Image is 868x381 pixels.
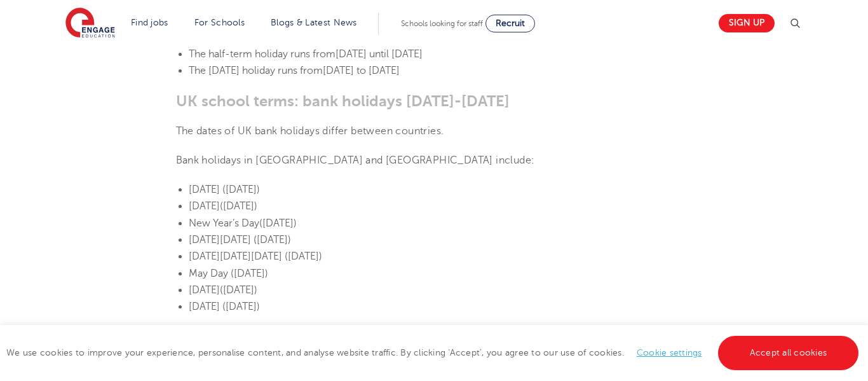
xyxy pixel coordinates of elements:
a: Cookie settings [637,348,702,357]
a: Recruit [485,15,535,32]
span: New Year’s Day [189,218,259,229]
span: Recruit [496,18,525,28]
span: [DATE] ([DATE]) [189,301,260,312]
a: Sign up [719,14,775,32]
span: May Day ([DATE]) [189,268,268,279]
span: [DATE] [189,200,220,212]
a: Blogs & Latest News [271,18,357,27]
span: UK school terms: bank holidays [DATE]-[DATE] [176,92,510,110]
span: ([DATE]) [259,218,297,229]
span: [DATE] [189,284,220,296]
span: Schools looking for staff [401,19,483,28]
span: [DATE] until [DATE] [336,48,423,60]
a: Accept all cookies [718,336,859,370]
span: [DATE][DATE][DATE] ([DATE]) [189,251,322,262]
span: The [DATE] holiday runs from [189,65,323,76]
span: We use cookies to improve your experience, personalise content, and analyse website traffic. By c... [6,348,862,357]
span: The dates of UK bank holidays differ between countries. [176,125,444,137]
span: [DATE][DATE] ([DATE]) [189,234,291,246]
img: Engage Education [65,8,115,39]
span: The half-term holiday runs from [189,48,336,60]
span: Bank holidays in [GEOGRAPHIC_DATA] and [GEOGRAPHIC_DATA] include: [176,155,535,166]
a: For Schools [194,18,245,27]
span: ([DATE]) [220,200,257,212]
span: ([DATE]) [222,184,260,195]
a: Find jobs [131,18,168,27]
span: [DATE] [189,184,220,195]
span: ([DATE]) [220,284,257,296]
span: [DATE] to [DATE] [323,65,400,76]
